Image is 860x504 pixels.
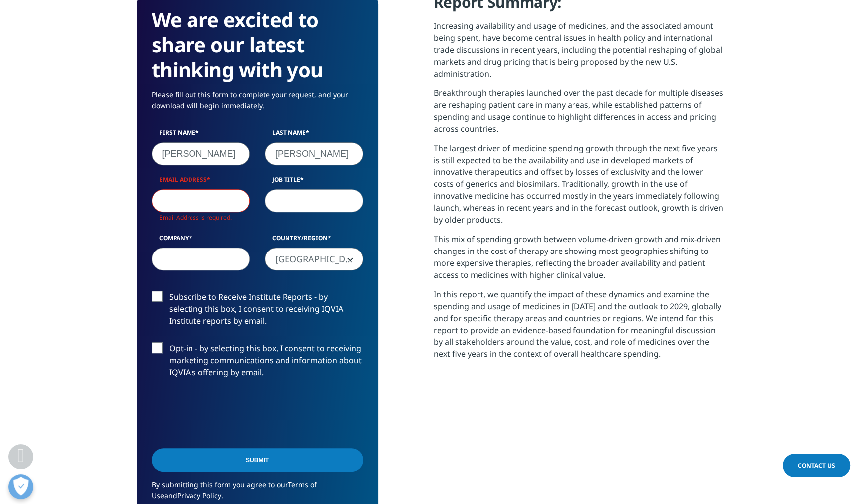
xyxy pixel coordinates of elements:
iframe: reCAPTCHA [152,394,303,433]
button: Open Preferences [8,474,33,499]
h3: We are excited to share our latest thinking with you [152,7,363,82]
span: Email Address is required. [159,213,232,222]
p: Breakthrough therapies launched over the past decade for multiple diseases are reshaping patient ... [434,87,724,142]
span: United States [265,248,363,271]
label: Subscribe to Receive Institute Reports - by selecting this box, I consent to receiving IQVIA Inst... [152,291,363,332]
p: The largest driver of medicine spending growth through the next five years is still expected to b... [434,142,724,233]
label: First Name [152,128,250,142]
span: United States [265,248,363,270]
input: Submit [152,448,363,472]
a: Contact Us [783,454,850,477]
label: Last Name [265,128,363,142]
p: In this report, we quantify the impact of these dynamics and examine the spending and usage of me... [434,288,724,367]
a: Privacy Policy [177,491,221,500]
p: Please fill out this form to complete your request, and your download will begin immediately. [152,89,363,119]
label: Job Title [265,175,363,189]
label: Country/Region [265,234,363,248]
span: Contact Us [798,461,835,470]
label: Opt-in - by selecting this box, I consent to receiving marketing communications and information a... [152,342,363,384]
p: Increasing availability and usage of medicines, and the associated amount being spent, have becom... [434,20,724,87]
label: Email Address [152,175,250,189]
p: This mix of spending growth between volume-driven growth and mix-driven changes in the cost of th... [434,233,724,288]
label: Company [152,234,250,248]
